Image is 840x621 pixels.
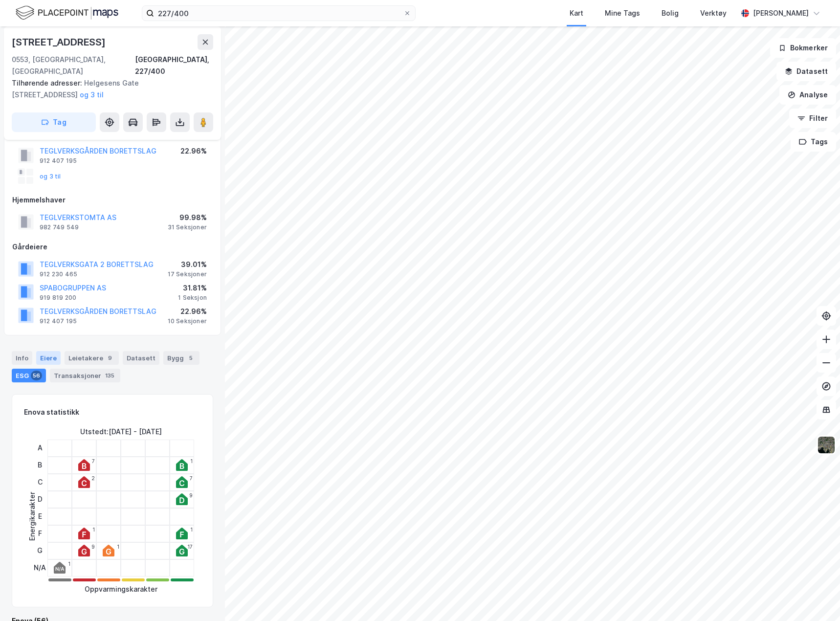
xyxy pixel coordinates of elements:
[12,351,32,365] div: Info
[190,475,193,481] div: 7
[40,317,77,325] div: 912 407 195
[34,474,46,491] div: C
[85,583,157,595] div: Oppvarmingskarakter
[12,369,46,382] div: ESG
[50,369,120,382] div: Transaksjoner
[190,458,193,464] div: 1
[163,351,199,365] div: Bygg
[103,371,116,380] div: 135
[16,4,118,22] img: logo.f888ab2527a4732fd821a326f86c7f29.svg
[40,157,77,165] div: 912 407 195
[168,306,207,317] div: 22.96%
[776,62,836,81] button: Datasett
[36,351,61,365] div: Eiere
[65,351,119,365] div: Leietakere
[34,457,46,474] div: B
[92,527,95,532] div: 1
[34,525,46,542] div: F
[186,353,196,363] div: 5
[791,132,836,152] button: Tags
[12,79,84,87] span: Tilhørende adresser:
[12,54,135,77] div: 0553, [GEOGRAPHIC_DATA], [GEOGRAPHIC_DATA]
[770,38,836,58] button: Bokmerker
[154,6,403,21] input: Søk på adresse, matrikkel, gårdeiere, leietakere eller personer
[168,223,207,231] div: 31 Seksjoner
[168,317,207,325] div: 10 Seksjoner
[12,194,213,206] div: Hjemmelshaver
[180,145,207,157] div: 22.96%
[791,574,840,621] div: Kontrollprogram for chat
[12,241,213,253] div: Gårdeiere
[190,527,193,532] div: 1
[34,508,46,525] div: E
[12,34,108,50] div: [STREET_ADDRESS]
[40,294,76,302] div: 919 819 200
[605,7,640,19] div: Mine Tags
[123,351,159,365] div: Datasett
[12,77,205,101] div: Helgesens Gate [STREET_ADDRESS]
[753,7,809,19] div: [PERSON_NAME]
[700,7,727,19] div: Verktøy
[791,574,840,621] iframe: Chat Widget
[779,85,836,105] button: Analyse
[24,406,79,418] div: Enova statistikk
[135,54,213,77] div: [GEOGRAPHIC_DATA], 227/400
[40,223,79,231] div: 982 749 549
[189,492,193,498] div: 9
[187,544,193,550] div: 17
[26,492,38,541] div: Energikarakter
[168,212,207,223] div: 99.98%
[68,561,70,567] div: 1
[789,109,836,128] button: Filter
[40,270,77,278] div: 912 230 465
[178,282,207,294] div: 31.81%
[92,458,95,464] div: 7
[31,371,42,380] div: 56
[178,294,207,302] div: 1 Seksjon
[34,559,46,577] div: N/A
[168,259,207,270] div: 39.01%
[34,440,46,457] div: A
[80,426,162,438] div: Utstedt : [DATE] - [DATE]
[817,436,836,454] img: 9k=
[105,353,115,363] div: 9
[12,112,96,132] button: Tag
[662,7,679,19] div: Bolig
[91,475,95,481] div: 2
[117,544,119,550] div: 1
[570,7,583,19] div: Kart
[34,542,46,559] div: G
[168,270,207,278] div: 17 Seksjoner
[91,544,95,550] div: 9
[34,491,46,508] div: D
